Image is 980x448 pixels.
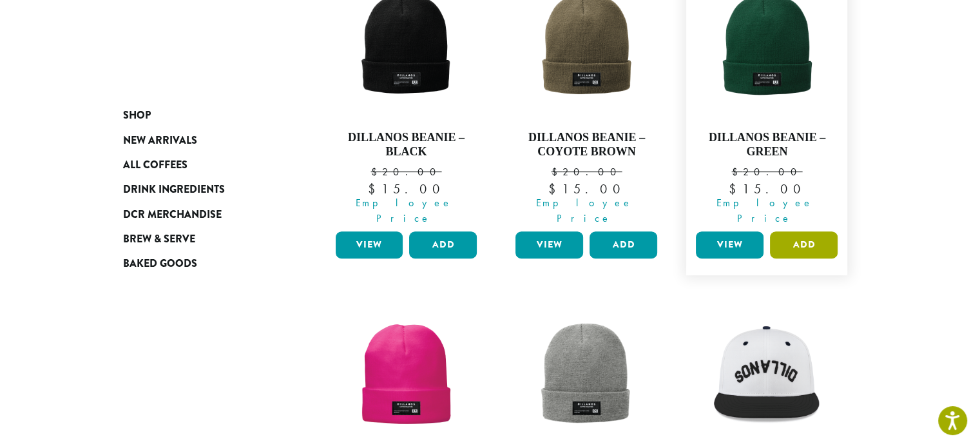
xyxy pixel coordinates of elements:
span: Employee Price [507,195,660,226]
a: All Coffees [123,153,278,177]
button: Add [770,231,838,258]
bdi: 20.00 [731,165,802,179]
span: New Arrivals [123,133,197,149]
button: Add [409,231,477,258]
span: $ [551,165,562,179]
span: $ [370,165,381,179]
span: Employee Price [687,195,841,226]
bdi: 20.00 [551,165,622,179]
a: Drink Ingredients [123,177,278,202]
a: Baked Goods [123,251,278,276]
a: View [515,231,583,258]
bdi: 20.00 [370,165,441,179]
span: $ [731,165,742,179]
span: Baked Goods [123,256,197,272]
span: Brew & Serve [123,231,195,248]
span: Drink Ingredients [123,182,225,198]
span: $ [728,180,742,197]
a: DCR Merchandise [123,202,278,227]
span: All Coffees [123,157,187,173]
a: View [336,231,403,258]
span: DCR Merchandise [123,207,222,223]
a: New Arrivals [123,128,278,152]
a: Brew & Serve [123,227,278,251]
span: $ [367,180,381,197]
a: View [696,231,764,258]
span: Shop [123,108,151,124]
button: Add [590,231,657,258]
bdi: 15.00 [367,180,445,197]
bdi: 15.00 [728,180,805,197]
span: Employee Price [327,195,481,226]
a: Shop [123,103,278,128]
bdi: 15.00 [548,180,625,197]
h4: Dillanos Beanie – Coyote Brown [512,131,660,159]
h4: Dillanos Beanie – Green [693,131,841,159]
span: $ [548,180,561,197]
h4: Dillanos Beanie – Black [332,131,481,159]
